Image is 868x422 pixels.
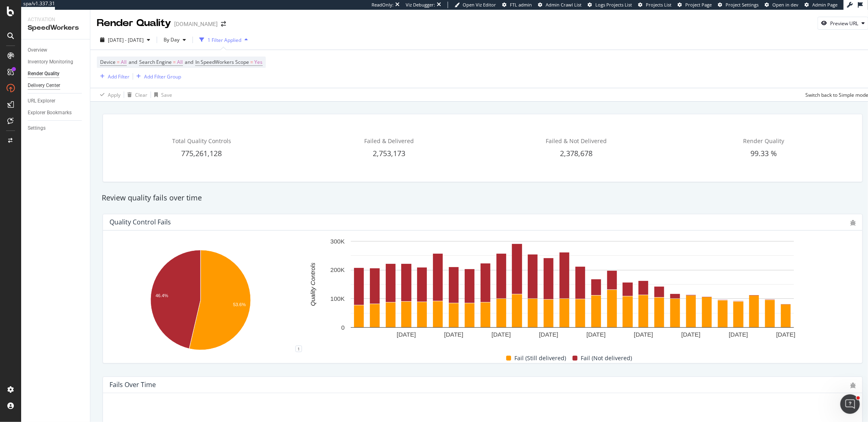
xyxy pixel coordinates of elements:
div: bug [850,383,856,388]
span: and [185,59,193,65]
button: Add Filter Group [133,72,181,81]
div: Quality Control Fails [109,218,171,226]
iframe: Intercom live chat [840,394,860,414]
button: Clear [124,88,147,101]
text: 0 [341,324,345,331]
div: bug [850,220,856,226]
div: 1 [295,346,302,352]
a: Open in dev [765,2,798,8]
div: Apply [108,91,120,98]
text: [DATE] [397,331,416,338]
text: Quality Controls [309,263,316,306]
a: Delivery Center [28,81,84,90]
div: URL Explorer [28,97,55,105]
span: Logs Projects List [595,2,632,8]
span: and [129,59,137,65]
div: Render Quality [97,16,171,30]
text: 53.6% [233,302,246,307]
text: 300K [330,238,345,245]
div: Add Filter [108,73,129,80]
text: [DATE] [444,331,463,338]
div: Review quality fails over time [98,193,868,203]
span: FTL admin [510,2,532,8]
text: [DATE] [634,331,653,338]
a: URL Explorer [28,97,84,105]
span: Search Engine [139,59,172,65]
text: [DATE] [681,331,700,338]
div: ReadOnly: [372,2,394,8]
div: Activation [28,16,83,23]
span: All [177,57,183,68]
div: Preview URL [830,20,858,27]
svg: A chart. [109,246,292,357]
a: Explorer Bookmarks [28,109,84,117]
div: Render Quality [28,70,59,78]
a: Open Viz Editor [455,2,496,8]
span: All [121,57,127,68]
button: Save [151,88,172,101]
a: Projects List [638,2,671,8]
div: Explorer Bookmarks [28,109,72,117]
div: arrow-right-arrow-left [221,21,226,27]
span: 99.33 % [750,148,777,158]
span: Yes [254,57,262,68]
text: [DATE] [586,331,606,338]
a: Inventory Monitoring [28,58,84,66]
a: Project Settings [718,2,759,8]
button: Apply [97,88,120,101]
a: Admin Page [805,2,837,8]
button: 1 Filter Applied [196,33,251,46]
span: In SpeedWorkers Scope [195,59,249,65]
span: Project Settings [726,2,759,8]
span: Failed & Delivered [364,137,414,145]
span: By Day [160,36,179,43]
text: 100K [330,295,345,302]
text: 200K [330,266,345,273]
div: Overview [28,46,47,54]
div: [DOMAIN_NAME] [174,20,218,28]
span: Open Viz Editor [463,2,496,8]
text: [DATE] [776,331,795,338]
div: Clear [135,91,147,98]
div: Add Filter Group [144,73,181,80]
div: Fails Over Time [109,381,156,389]
span: Projects List [646,2,671,8]
span: Project Page [685,2,712,8]
text: [DATE] [539,331,558,338]
span: = [250,59,253,65]
text: [DATE] [729,331,748,338]
span: 775,261,128 [181,148,222,158]
svg: A chart. [295,237,849,345]
div: Delivery Center [28,81,60,90]
span: = [173,59,176,65]
a: FTL admin [502,2,532,8]
div: 1 Filter Applied [208,37,241,44]
button: By Day [160,33,189,46]
span: Open in dev [772,2,798,8]
a: Project Page [678,2,712,8]
button: Add Filter [97,72,129,81]
span: Total Quality Controls [172,137,231,145]
span: Admin Page [812,2,837,8]
text: [DATE] [492,331,511,338]
span: Failed & Not Delivered [546,137,607,145]
span: Admin Crawl List [546,2,582,8]
span: [DATE] - [DATE] [108,37,144,44]
a: Admin Crawl List [538,2,582,8]
text: 46.4% [155,293,168,298]
a: Overview [28,46,84,54]
div: Viz Debugger: [406,2,435,8]
div: Settings [28,124,46,133]
span: Device [100,59,116,65]
span: 2,378,678 [560,148,593,158]
a: Logs Projects List [588,2,632,8]
span: Fail (Not delivered) [581,353,632,363]
a: Settings [28,124,84,133]
div: Inventory Monitoring [28,58,73,66]
button: [DATE] - [DATE] [97,33,153,46]
span: = [117,59,120,65]
div: SpeedWorkers [28,23,83,33]
a: Render Quality [28,70,84,78]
